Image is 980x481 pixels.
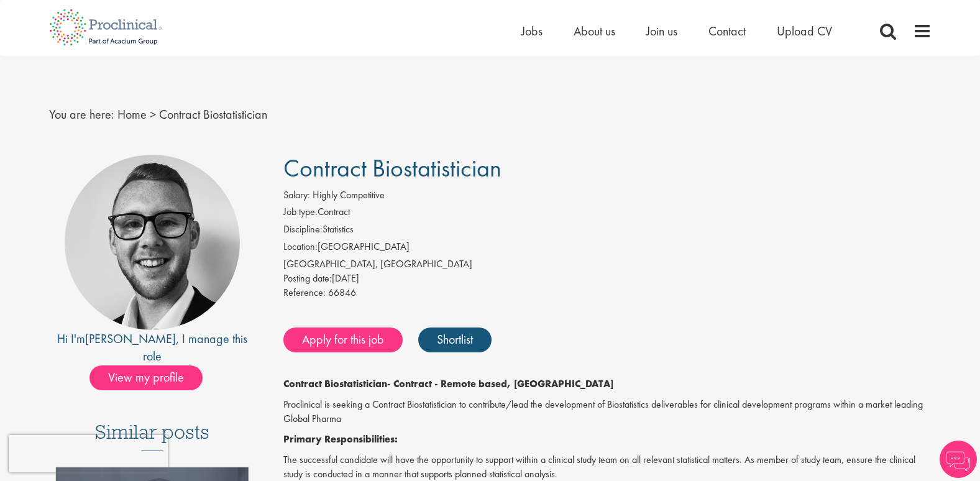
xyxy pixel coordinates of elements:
[283,398,932,426] p: Proclinical is seeking a Contract Biostatistician to contribute/lead the development of Biostatis...
[387,377,613,390] strong: - Contract - Remote based, [GEOGRAPHIC_DATA]
[89,368,215,384] a: View my profile
[283,240,932,257] li: [GEOGRAPHIC_DATA]
[283,222,323,237] label: Discipline:
[95,421,209,451] h3: Similar posts
[574,23,615,39] a: About us
[159,106,267,122] span: Contract Biostatistician
[283,205,318,219] label: Job type:
[777,23,832,39] a: Upload CV
[150,106,156,122] span: >
[65,155,240,330] img: imeage of recruiter George Breen
[283,222,932,240] li: Statistics
[328,286,356,299] span: 66846
[283,272,332,285] span: Posting date:
[708,23,746,39] a: Contact
[313,188,385,201] span: Highly Competitive
[646,23,677,39] a: Join us
[89,365,203,390] span: View my profile
[283,152,501,184] span: Contract Biostatistician
[283,272,932,286] div: [DATE]
[283,433,398,446] strong: Primary Responsibilities:
[283,205,932,222] li: Contract
[283,328,403,352] a: Apply for this job
[85,331,176,347] a: [PERSON_NAME]
[283,286,326,300] label: Reference:
[283,240,318,254] label: Location:
[117,106,147,122] a: breadcrumb link
[49,106,114,122] span: You are here:
[521,23,543,39] a: Jobs
[283,377,387,390] strong: Contract Biostatistician
[9,435,168,472] iframe: reCAPTCHA
[283,188,310,203] label: Salary:
[49,330,256,365] div: Hi I'm , I manage this role
[283,257,932,272] div: [GEOGRAPHIC_DATA], [GEOGRAPHIC_DATA]
[940,441,977,478] img: Chatbot
[418,328,492,352] a: Shortlist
